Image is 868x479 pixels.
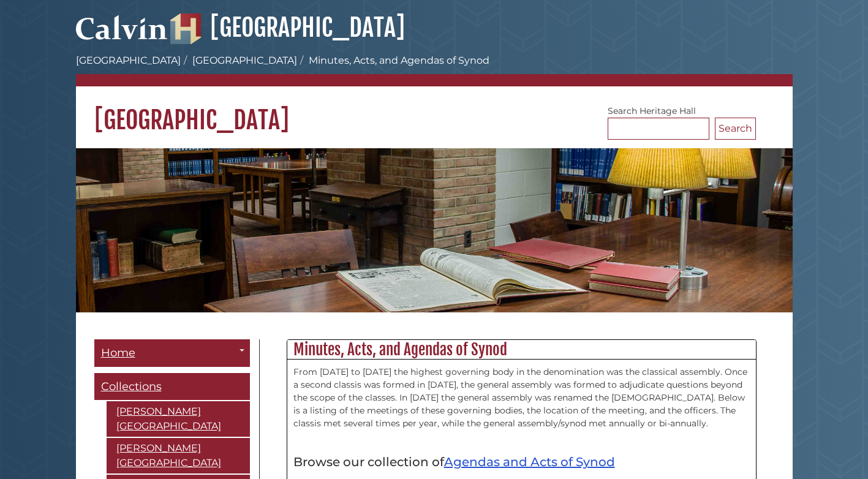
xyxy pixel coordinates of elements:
a: [GEOGRAPHIC_DATA] [76,55,181,66]
h2: Minutes, Acts, and Agendas of Synod [287,340,756,360]
a: [PERSON_NAME][GEOGRAPHIC_DATA] [107,401,250,437]
li: Minutes, Acts, and Agendas of Synod [297,53,489,68]
nav: breadcrumb [76,53,793,86]
span: Collections [101,380,162,393]
a: Home [94,339,250,367]
span: Home [101,346,135,360]
img: Calvin [76,10,168,44]
h1: [GEOGRAPHIC_DATA] [76,86,793,135]
a: Calvin University [76,28,168,39]
a: Collections [94,373,250,401]
a: [GEOGRAPHIC_DATA] [170,12,405,43]
button: Search [715,118,756,140]
a: [PERSON_NAME][GEOGRAPHIC_DATA] [107,438,250,473]
h4: Browse our collection of [293,455,750,469]
img: Hekman Library Logo [170,13,201,44]
a: Agendas and Acts of Synod [444,454,615,469]
p: From [DATE] to [DATE] the highest governing body in the denomination was the classical assembly. ... [293,366,750,430]
a: [GEOGRAPHIC_DATA] [192,55,297,66]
